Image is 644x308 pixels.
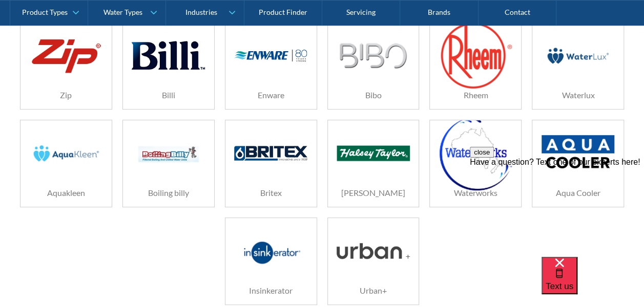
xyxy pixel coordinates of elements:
img: Billi [132,31,204,80]
iframe: podium webchat widget prompt [470,147,644,270]
a: Aqua CoolerAqua Cooler [532,120,624,207]
a: RheemRheem [429,22,522,109]
h6: [PERSON_NAME] [328,187,419,199]
img: Aqua Cooler [542,135,614,171]
img: Halsey Taylor [337,145,409,161]
a: AquakleenAquakleen [20,120,112,207]
a: WaterluxWaterlux [532,22,624,109]
iframe: podium webchat widget bubble [542,257,644,308]
img: Insinkerator [234,227,307,275]
a: BiboBibo [327,22,420,109]
h6: Insinkerator [225,284,317,297]
h6: Aquakleen [20,187,112,199]
img: Boiling billy [132,129,204,178]
h6: Enware [225,89,317,101]
img: Enware [234,49,307,62]
a: EnwareEnware [225,22,317,109]
img: Waterlux [542,31,614,80]
div: Product Types [22,8,68,17]
img: Rheem [440,21,512,90]
h6: Bibo [328,89,419,101]
h6: Waterworks [430,187,521,199]
img: Urban+ [337,243,409,259]
div: Industries [185,8,217,17]
a: ZipZip [20,22,112,109]
img: Bibo [339,43,407,69]
img: Zip [30,34,102,77]
a: Urban+Urban+ [327,217,420,305]
img: Waterworks [440,117,512,190]
a: WaterworksWaterworks [429,120,522,207]
a: BilliBilli [122,22,215,109]
h6: Rheem [430,89,521,101]
div: Water Types [103,8,142,17]
h6: Urban+ [328,284,419,297]
h6: Britex [225,187,317,199]
a: BritexBritex [225,120,317,207]
a: Halsey Taylor[PERSON_NAME] [327,120,420,207]
h6: Billi [123,89,214,101]
img: Aquakleen [30,129,102,178]
a: InsinkeratorInsinkerator [225,217,317,305]
img: Britex [234,146,307,160]
a: Boiling billyBoiling billy [122,120,215,207]
h6: Boiling billy [123,187,214,199]
h6: Waterlux [532,89,624,101]
h6: Zip [20,89,112,101]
